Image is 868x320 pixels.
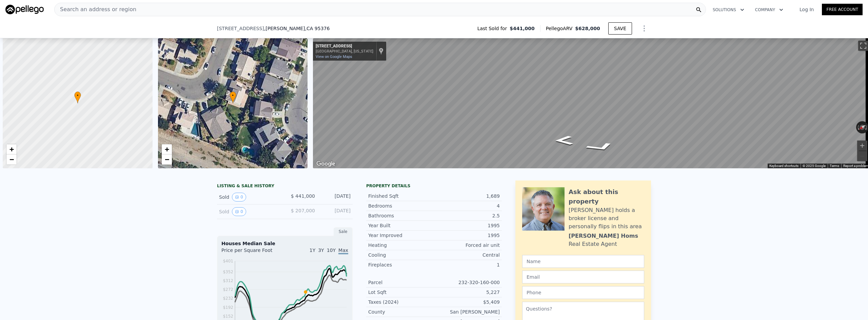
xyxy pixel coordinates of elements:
[74,92,81,99] span: •
[368,308,434,315] div: County
[576,140,626,154] path: Go West, Knollcrest Ln
[434,289,500,296] div: 5,227
[9,155,14,164] span: −
[316,44,373,49] div: [STREET_ADDRESS]
[368,212,434,219] div: Bathrooms
[318,248,324,253] span: 3Y
[434,222,500,229] div: 1995
[769,164,798,168] button: Keyboard shortcuts
[162,144,172,154] a: Zoom in
[223,314,233,319] tspan: $152
[434,202,500,209] div: 4
[434,252,500,258] div: Central
[569,206,644,231] div: [PERSON_NAME] holds a broker license and personally flips in this area
[522,255,644,268] input: Name
[434,299,500,305] div: $5,409
[510,25,535,32] span: $441,000
[223,259,233,263] tspan: $401
[310,248,315,253] span: 1Y
[434,279,500,286] div: 232-320-160-000
[368,289,434,296] div: Lot Sqft
[434,242,500,249] div: Forced air unit
[221,247,285,258] div: Price per Square Foot
[164,145,169,153] span: +
[223,278,233,283] tspan: $312
[6,144,17,154] a: Zoom in
[546,25,575,32] span: Pellego ARV
[223,270,233,274] tspan: $352
[368,261,434,268] div: Fireplaces
[434,308,500,315] div: San [PERSON_NAME]
[803,164,826,168] span: © 2025 Google
[291,208,315,213] span: $ 207,000
[575,26,600,31] span: $628,000
[291,193,315,199] span: $ 441,000
[217,25,264,32] span: [STREET_ADDRESS]
[822,4,863,15] a: Free Account
[368,299,434,305] div: Taxes (2024)
[316,49,373,54] div: [GEOGRAPHIC_DATA], [US_STATE]
[232,193,246,201] button: View historical data
[522,271,644,283] input: Email
[5,5,44,14] img: Pellego
[434,193,500,199] div: 1,689
[230,91,236,103] div: •
[338,248,348,254] span: Max
[162,154,172,165] a: Zoom out
[223,287,233,292] tspan: $272
[223,305,233,310] tspan: $192
[856,121,860,133] button: Rotate counterclockwise
[315,159,337,168] img: Google
[608,22,632,35] button: SAVE
[327,248,336,253] span: 10Y
[477,25,510,32] span: Last Sold for
[857,151,867,161] button: Zoom out
[320,207,351,216] div: [DATE]
[366,183,502,189] div: Property details
[230,92,236,99] span: •
[368,242,434,249] div: Heating
[434,261,500,268] div: 1
[368,232,434,239] div: Year Improved
[791,6,822,13] a: Log In
[569,187,644,206] div: Ask about this property
[74,91,81,103] div: •
[164,155,169,164] span: −
[522,286,644,299] input: Phone
[55,5,136,14] span: Search an address or region
[547,134,581,147] path: Go Northeast, Peppertree Way
[637,22,651,35] button: Show Options
[368,222,434,229] div: Year Built
[434,212,500,219] div: 2.5
[217,183,353,190] div: LISTING & SALE HISTORY
[434,232,500,239] div: 1995
[315,159,337,168] a: Open this area in Google Maps (opens a new window)
[264,25,330,32] span: , [PERSON_NAME]
[305,26,330,31] span: , CA 95376
[857,141,867,151] button: Zoom in
[320,193,351,201] div: [DATE]
[232,207,246,216] button: View historical data
[707,4,750,16] button: Solutions
[830,164,839,168] a: Terms (opens in new tab)
[569,240,617,248] div: Real Estate Agent
[6,154,17,165] a: Zoom out
[368,252,434,258] div: Cooling
[334,227,353,236] div: Sale
[750,4,789,16] button: Company
[368,279,434,286] div: Parcel
[569,232,638,240] div: [PERSON_NAME] Homs
[368,202,434,209] div: Bedrooms
[316,55,352,59] a: View on Google Maps
[379,47,383,55] a: Show location on map
[219,207,279,216] div: Sold
[9,145,14,153] span: +
[223,296,233,301] tspan: $232
[221,240,348,247] div: Houses Median Sale
[219,193,279,201] div: Sold
[368,193,434,199] div: Finished Sqft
